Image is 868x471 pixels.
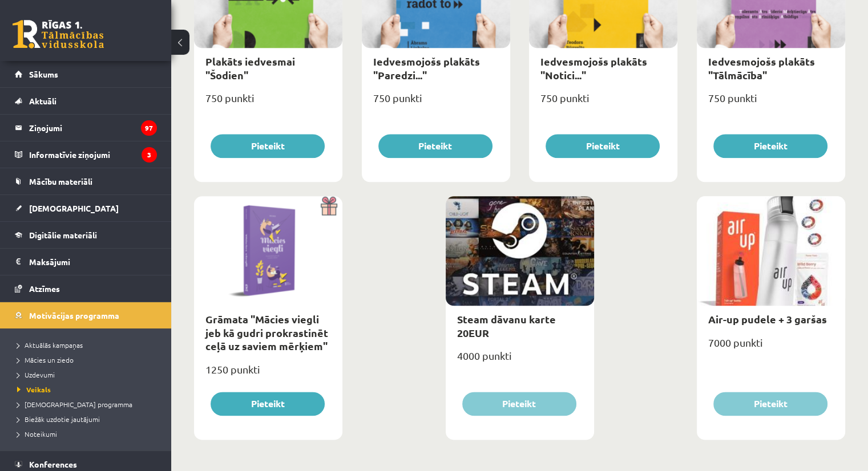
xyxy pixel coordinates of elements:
span: Biežāk uzdotie jautājumi [17,415,100,424]
button: Pieteikt [211,134,325,158]
span: Mācies un ziedo [17,355,74,364]
legend: Ziņojumi [29,115,157,141]
a: Iedvesmojošs plakāts "Paredzi..." [373,55,480,81]
div: 1250 punkti [194,360,342,388]
button: Pieteikt [462,392,576,416]
button: Pieteikt [546,134,660,158]
span: [DEMOGRAPHIC_DATA] programma [17,400,132,409]
span: Noteikumi [17,429,57,438]
a: Ziņojumi97 [15,115,157,141]
a: Iedvesmojošs plakāts "Tālmācība" [708,55,815,81]
span: Uzdevumi [17,370,55,379]
a: Aktuālās kampaņas [17,340,160,350]
a: Veikals [17,384,160,395]
a: Maksājumi [15,249,157,275]
button: Pieteikt [211,392,325,416]
span: Atzīmes [29,283,60,294]
div: 750 punkti [529,88,677,117]
span: [DEMOGRAPHIC_DATA] [29,203,119,213]
span: Aktuāli [29,96,56,106]
a: Noteikumi [17,429,160,439]
button: Pieteikt [713,392,827,416]
div: 750 punkti [194,88,342,117]
a: Biežāk uzdotie jautājumi [17,414,160,424]
a: Informatīvie ziņojumi3 [15,141,157,168]
a: [DEMOGRAPHIC_DATA] [15,195,157,221]
legend: Informatīvie ziņojumi [29,141,157,168]
a: Rīgas 1. Tālmācības vidusskola [13,20,104,48]
a: Grāmata "Mācies viegli jeb kā gudri prokrastinēt ceļā uz saviem mērķiem" [205,312,328,352]
div: 4000 punkti [446,346,594,375]
div: 750 punkti [697,88,845,117]
span: Veikals [17,385,51,394]
span: Konferences [29,459,77,469]
span: Sākums [29,69,58,79]
a: Mācību materiāli [15,168,157,194]
a: Aktuāli [15,88,157,114]
a: Uzdevumi [17,370,160,380]
div: 750 punkti [362,88,510,117]
a: Motivācijas programma [15,302,157,328]
button: Pieteikt [713,134,827,158]
span: Mācību materiāli [29,176,92,186]
a: Digitālie materiāli [15,222,157,248]
a: Iedvesmojošs plakāts "Notici..." [540,55,647,81]
legend: Maksājumi [29,249,157,275]
a: Plakāts iedvesmai "Šodien" [205,55,295,81]
i: 3 [142,147,157,163]
a: Mācies un ziedo [17,355,160,365]
span: Motivācijas programma [29,310,119,320]
a: Steam dāvanu karte 20EUR [457,312,556,339]
a: Sākums [15,61,157,87]
a: [DEMOGRAPHIC_DATA] programma [17,399,160,409]
span: Digitālie materiāli [29,230,97,240]
i: 97 [141,120,157,136]
a: Air-up pudele + 3 garšas [708,312,827,326]
div: 7000 punkti [697,333,845,362]
span: Aktuālās kampaņas [17,340,83,350]
img: Dāvana ar pārsteigumu [317,196,342,216]
button: Pieteikt [378,134,492,158]
a: Atzīmes [15,275,157,302]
